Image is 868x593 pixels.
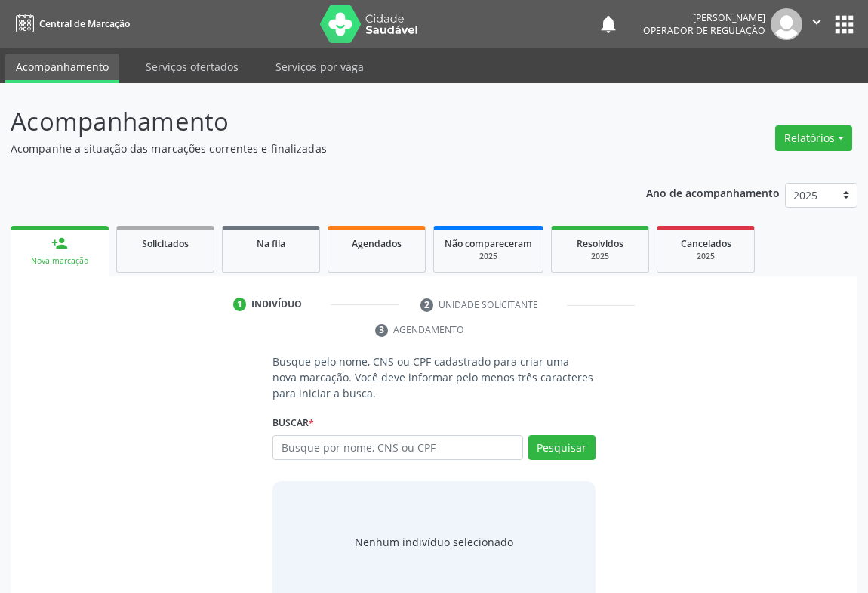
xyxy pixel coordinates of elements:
[272,354,596,401] p: Busque pelo nome, CNS ou CPF cadastrado para criar uma nova marcação. Você deve informar pelo men...
[528,435,596,461] button: Pesquisar
[11,11,130,36] a: Central de Marcação
[445,251,532,262] div: 2025
[445,237,532,250] span: Não compareceram
[272,412,314,435] label: Buscar
[646,183,780,202] p: Ano de acompanhamento
[21,255,98,267] div: Nova marcação
[39,17,130,30] span: Central de Marcação
[577,237,623,250] span: Resolvidos
[802,8,831,40] button: 
[562,251,638,262] div: 2025
[598,14,619,35] button: notifications
[643,24,765,37] span: Operador de regulação
[11,141,603,156] p: Acompanhe a situação das marcações correntes e finalizadas
[831,11,857,38] button: apps
[771,8,802,40] img: img
[643,11,765,24] div: [PERSON_NAME]
[142,237,189,250] span: Solicitados
[668,251,743,262] div: 2025
[265,54,374,80] a: Serviços por vaga
[251,298,302,311] div: Indivíduo
[51,235,68,252] div: person_add
[272,435,523,461] input: Busque por nome, CNS ou CPF
[355,534,513,550] div: Nenhum indivíduo selecionado
[257,237,285,250] span: Na fila
[233,298,247,311] div: 1
[808,14,825,30] i: 
[681,237,731,250] span: Cancelados
[11,103,603,141] p: Acompanhamento
[775,125,852,151] button: Relatórios
[135,54,249,80] a: Serviços ofertados
[352,237,402,250] span: Agendados
[5,54,119,83] a: Acompanhamento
